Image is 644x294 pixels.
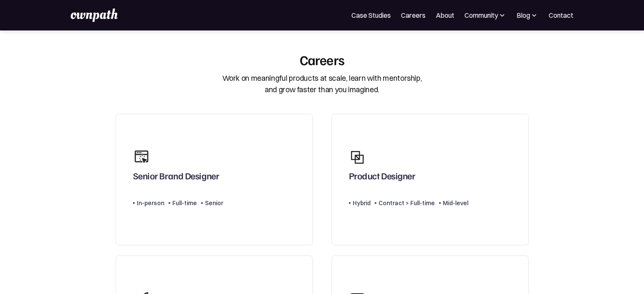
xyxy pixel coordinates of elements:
[549,10,573,20] a: Contact
[133,170,219,185] div: Senior Brand Designer
[205,198,223,208] div: Senior
[116,114,313,245] a: Senior Brand DesignerIn-personFull-timeSenior
[379,198,435,208] div: Contract > Full-time
[517,10,539,20] div: Blog
[332,114,529,245] a: Product DesignerHybridContract > Full-timeMid-level
[137,198,164,208] div: In-person
[222,73,422,95] div: Work on meaningful products at scale, learn with mentorship, and grow faster than you imagined.
[300,52,345,68] div: Careers
[517,10,530,20] div: Blog
[349,170,415,185] div: Product Designer
[351,10,391,20] a: Case Studies
[436,10,454,20] a: About
[464,10,498,20] div: Community
[443,198,468,208] div: Mid-level
[172,198,197,208] div: Full-time
[401,10,426,20] a: Careers
[353,198,370,208] div: Hybrid
[464,10,506,20] div: Community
